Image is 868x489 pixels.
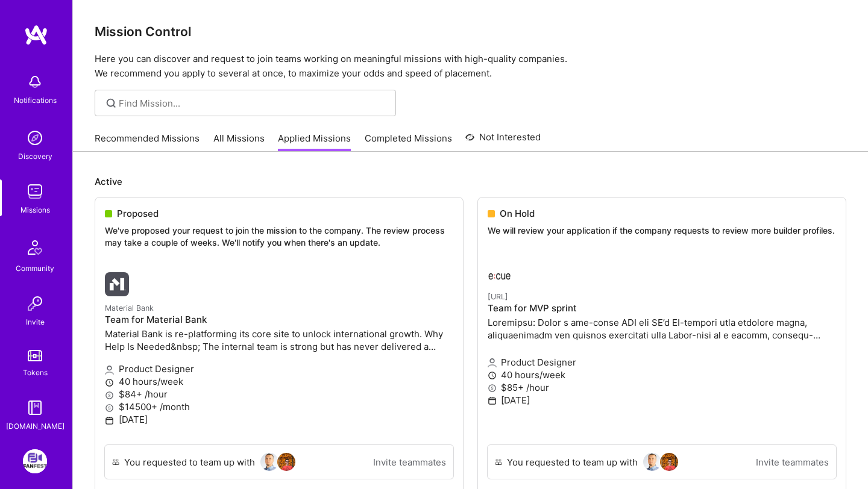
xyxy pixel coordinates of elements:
[95,175,846,188] p: Active
[105,225,453,248] p: We've proposed your request to join the mission to the company. The review process may take a cou...
[23,179,47,204] img: teamwork
[105,375,453,388] p: 40 hours/week
[278,132,351,152] a: Applied Missions
[23,449,47,473] img: FanFest: Media Engagement Platform
[488,292,508,301] small: [URL]
[28,350,42,361] img: tokens
[105,413,453,426] p: [DATE]
[488,396,497,405] i: icon Calendar
[105,366,114,375] i: icon Applicant
[104,96,118,110] i: icon SearchGrey
[24,24,48,46] img: logo
[488,225,836,237] p: We will review your application if the company requests to review more builder profiles.
[660,453,678,471] img: User Avatar
[105,388,453,400] p: $84+ /hour
[119,97,387,110] input: Find Mission...
[488,356,836,369] p: Product Designer
[465,130,541,152] a: Not Interested
[26,316,45,328] div: Invite
[488,371,497,380] i: icon Clock
[124,456,255,469] div: You requested to team up with
[16,262,54,275] div: Community
[23,396,47,420] img: guide book
[23,366,48,379] div: Tokens
[23,126,47,150] img: discovery
[488,394,836,406] p: [DATE]
[18,150,52,163] div: Discovery
[105,416,114,425] i: icon Calendar
[643,453,661,471] img: User Avatar
[488,384,497,393] i: icon MoneyGray
[500,207,535,220] span: On Hold
[213,132,265,152] a: All Missions
[105,328,453,353] p: Material Bank is re-platforming its core site to unlock international growth. Why Help Is Needed&...
[95,52,846,81] p: Here you can discover and request to join teams working on meaningful missions with high-quality ...
[488,369,836,381] p: 40 hours/week
[14,94,57,107] div: Notifications
[95,263,463,444] a: Material Bank company logoMaterial BankTeam for Material BankMaterial Bank is re-platforming its ...
[105,391,114,400] i: icon MoneyGray
[488,316,836,341] p: Loremipsu: Dolor s ame-conse ADI eli SE’d EI-tempori utla etdolore magna, aliquaenimadm ven quisn...
[105,378,114,387] i: icon Clock
[756,456,829,469] a: Invite teammates
[488,358,497,367] i: icon Applicant
[117,207,159,220] span: Proposed
[105,400,453,413] p: $14500+ /month
[6,420,64,432] div: [DOMAIN_NAME]
[277,453,295,471] img: User Avatar
[105,272,129,296] img: Material Bank company logo
[23,291,47,316] img: Invite
[105,314,453,325] h4: Team for Material Bank
[105,403,114,413] i: icon MoneyGray
[20,449,50,473] a: FanFest: Media Engagement Platform
[488,381,836,394] p: $85+ /hour
[260,453,278,471] img: User Avatar
[105,363,453,375] p: Product Designer
[488,303,836,314] h4: Team for MVP sprint
[365,132,452,152] a: Completed Missions
[95,132,200,152] a: Recommended Missions
[478,251,846,445] a: Ecue.ai company logo[URL]Team for MVP sprintLoremipsu: Dolor s ame-conse ADI eli SE’d EI-tempori ...
[20,233,49,262] img: Community
[20,204,50,216] div: Missions
[507,456,638,469] div: You requested to team up with
[373,456,446,469] a: Invite teammates
[488,261,512,285] img: Ecue.ai company logo
[105,304,154,313] small: Material Bank
[23,70,47,94] img: bell
[95,24,846,39] h3: Mission Control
